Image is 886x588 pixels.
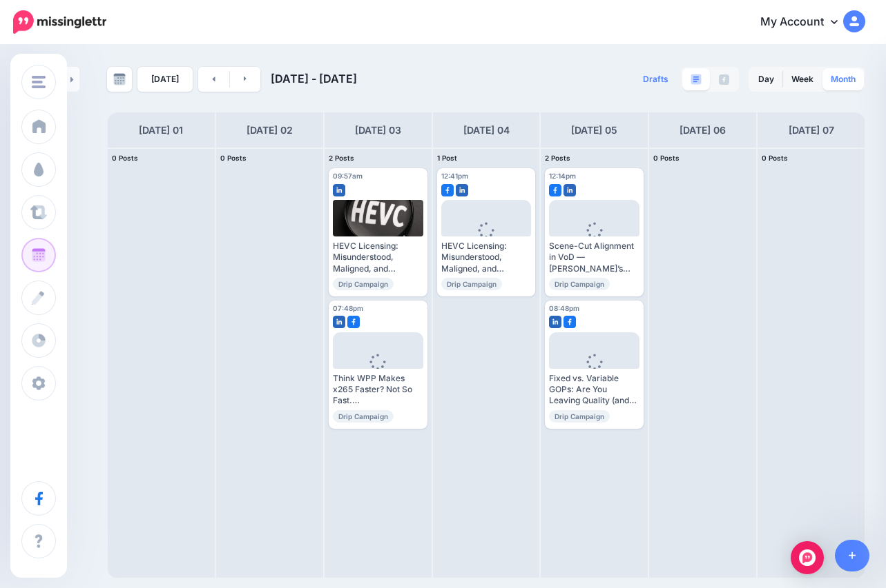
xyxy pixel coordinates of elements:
h4: [DATE] 01 [139,122,183,139]
span: 07:48pm [333,304,363,312]
span: 12:14pm [549,172,576,180]
h4: [DATE] 04 [463,122,510,139]
img: facebook-square.png [441,184,454,196]
img: paragraph-boxed.png [691,74,702,85]
a: Month [822,68,864,90]
h4: [DATE] 06 [680,122,726,139]
h4: [DATE] 07 [789,122,834,139]
div: Loading [575,354,613,389]
div: Fixed vs. Variable GOPs: Are You Leaving Quality (and Bandwidth Savings) on the Table? Many strea... [549,373,639,407]
img: facebook-square.png [549,184,561,196]
div: Loading [575,222,613,258]
a: [DATE] [137,67,193,92]
h4: [DATE] 03 [355,122,401,139]
span: Drip Campaign [333,278,394,290]
img: Missinglettr [13,10,106,34]
div: HEVC Licensing: Misunderstood, Maligned, and Surprisingly Successful We like to think of AI as ob... [441,241,532,274]
span: Drafts [643,75,668,83]
div: HEVC Licensing: Misunderstood, Maligned, and Surprisingly Successful We like to think of AI as ob... [333,241,423,274]
h4: [DATE] 05 [571,122,617,139]
img: facebook-grey-square.png [719,74,729,85]
a: Week [783,68,822,90]
img: facebook-square.png [347,316,360,328]
img: calendar-grey-darker.png [113,73,126,85]
span: 1 Post [437,154,457,162]
img: facebook-square.png [564,316,576,328]
span: 09:57am [333,172,363,180]
span: 0 Posts [220,154,247,162]
div: Open Intercom Messenger [791,541,824,574]
a: Day [750,68,782,90]
span: 2 Posts [545,154,570,162]
h4: [DATE] 02 [247,122,293,139]
span: Drip Campaign [549,278,610,290]
span: Drip Campaign [333,410,394,423]
span: Drip Campaign [549,410,610,423]
a: Drafts [635,67,677,92]
img: linkedin-square.png [333,316,345,328]
div: Scene-Cut Alignment in VoD — [PERSON_NAME]’s Approach After publishing a report on GOP size and V... [549,241,639,274]
span: Drip Campaign [441,278,502,290]
img: menu.png [32,76,46,88]
span: 12:41pm [441,172,468,180]
div: Think WPP Makes x265 Faster? Not So Fast. Wavefront Parallel Processing (WPP) can cut x265 encode... [333,373,423,407]
img: linkedin-square.png [333,184,345,196]
img: linkedin-square.png [549,316,561,328]
span: 0 Posts [762,154,788,162]
div: Loading [359,354,397,389]
span: 0 Posts [653,154,680,162]
img: linkedin-square.png [456,184,468,196]
span: 08:48pm [549,304,579,312]
a: My Account [747,6,865,39]
span: [DATE] - [DATE] [271,72,357,85]
div: Loading [468,222,505,258]
span: 0 Posts [112,154,138,162]
span: 2 Posts [329,154,354,162]
img: linkedin-square.png [564,184,576,196]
